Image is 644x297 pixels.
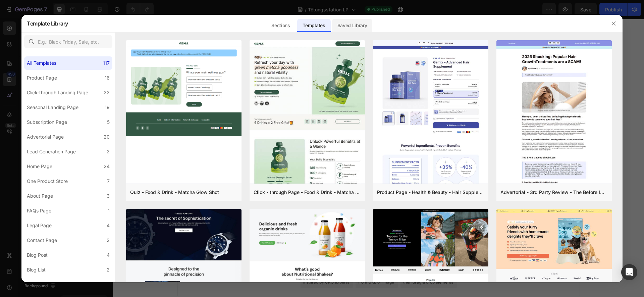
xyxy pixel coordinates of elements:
[107,221,110,230] div: 4
[254,188,361,196] div: Click - through Page - Food & Drink - Matcha Glow Shot
[107,251,110,259] div: 4
[27,89,88,97] div: Click-through Landing Page
[27,74,57,82] div: Product Page
[295,252,336,259] div: Add blank section
[27,251,48,259] div: Blog Post
[621,264,637,280] div: Open Intercom Messenger
[245,260,281,266] span: from URL or image
[107,266,110,274] div: 2
[104,89,110,97] div: 22
[126,40,241,136] img: quiz-1.png
[27,266,46,274] div: Blog List
[27,162,52,170] div: Home Page
[246,252,281,259] div: Generate layout
[27,59,56,67] div: All Templates
[130,188,219,196] div: Quiz - Food & Drink - Matcha Glow Shot
[377,188,484,196] div: Product Page - Health & Beauty - Hair Supplement
[193,252,234,259] div: Choose templates
[105,74,110,82] div: 16
[107,148,110,156] div: 2
[27,15,68,32] h2: Template Library
[107,118,110,126] div: 5
[27,103,78,111] div: Seasonal Landing Page
[27,148,76,156] div: Lead Generation Page
[226,151,305,158] strong: ✅ Sichert 1 Monat Futterversorgung
[216,142,315,148] strong: 📦 Beinhaltet: 2 Armbänder + Armband
[105,103,110,111] div: 19
[27,221,52,230] div: Legal Page
[190,260,236,266] span: inspired by CRO experts
[27,281,61,289] div: Collection Page
[104,162,110,170] div: 24
[103,59,110,67] div: 117
[27,118,67,126] div: Subscription Page
[266,19,295,32] div: Sections
[279,142,296,148] u: GRATIS
[107,236,110,244] div: 2
[107,177,110,185] div: 7
[107,281,110,289] div: 3
[27,207,51,215] div: FAQs Page
[232,132,299,138] strong: ⏰ Nur noch diese Woche gültig
[222,166,309,182] a: Hier bestellen & helfen!
[108,207,110,215] div: 1
[27,192,53,200] div: About Page
[104,133,110,141] div: 20
[27,133,64,141] div: Advertorial Page
[107,192,110,200] div: 3
[332,19,373,32] div: Saved Library
[225,204,306,217] img: gempages_446525941431141586-a308085a-41bd-4f9f-a94c-fe284a3f2699.png
[297,19,330,32] div: Templates
[27,177,68,185] div: One Product Store
[230,169,301,177] strong: Hier bestellen & helfen!
[500,188,608,196] div: Advertorial - 3rd Party Review - The Before Image - Hair Supplement
[24,35,112,48] input: E.g.: Black Friday, Sale, etc.
[250,237,281,244] span: Add section
[27,236,57,244] div: Contact Page
[290,260,340,266] span: then drag & drop elements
